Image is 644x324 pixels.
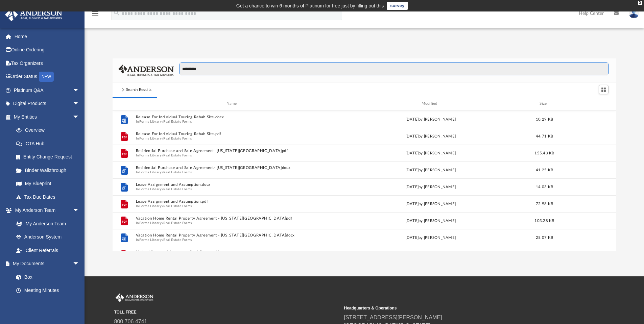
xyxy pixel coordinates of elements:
[136,149,330,153] button: Residential Purchase and Sale Agreement- [US_STATE][GEOGRAPHIC_DATA]pdf
[136,233,330,238] button: Vacation Home Rental Property Agreement - [US_STATE][GEOGRAPHIC_DATA]docx
[163,204,192,208] button: Real Estate Forms
[139,238,162,242] button: Forms Library
[136,119,330,124] span: In
[9,270,83,284] a: Box
[113,9,120,17] i: search
[180,63,609,75] input: Search files and folders
[9,137,90,150] a: CTA Hub
[9,177,86,191] a: My Blueprint
[126,87,152,93] div: Search Results
[333,201,528,207] div: [DATE] by [PERSON_NAME]
[5,43,90,57] a: Online Ordering
[163,153,192,157] button: Real Estate Forms
[73,97,86,111] span: arrow_drop_down
[162,136,163,141] span: /
[638,1,642,5] div: close
[139,136,162,141] button: Forms Library
[135,101,330,107] div: Name
[163,136,192,141] button: Real Estate Forms
[333,101,528,107] div: Modified
[9,164,90,177] a: Binder Walkthrough
[536,235,553,239] span: 25.07 KB
[136,170,330,174] span: In
[136,115,330,119] button: Release For Individual Touring Rehab Site.docx
[333,116,528,122] div: [DATE] by [PERSON_NAME]
[136,216,330,221] button: Vacation Home Rental Property Agreement - [US_STATE][GEOGRAPHIC_DATA]pdf
[9,217,83,230] a: My Anderson Team
[536,185,553,189] span: 14.03 KB
[534,151,554,155] span: 155.43 KB
[139,204,162,208] button: Forms Library
[5,70,90,84] a: Order StatusNEW
[113,111,616,251] div: grid
[536,168,553,172] span: 41.25 KB
[114,293,155,302] img: Anderson Advisors Platinum Portal
[73,83,86,97] span: arrow_drop_down
[333,184,528,190] div: [DATE] by [PERSON_NAME]
[139,153,162,157] button: Forms Library
[136,132,330,136] button: Release For Individual Touring Rehab Site.pdf
[163,187,192,191] button: Real Estate Forms
[531,101,558,107] div: Size
[387,2,408,10] a: survey
[136,204,330,208] span: In
[162,187,163,191] span: /
[162,204,163,208] span: /
[333,218,528,224] div: [DATE] by [PERSON_NAME]
[163,170,192,174] button: Real Estate Forms
[9,190,90,204] a: Tax Due Dates
[536,202,553,205] span: 72.98 KB
[136,136,330,141] span: In
[5,30,90,43] a: Home
[333,133,528,139] div: [DATE] by [PERSON_NAME]
[5,83,90,97] a: Platinum Q&Aarrow_drop_down
[9,150,90,164] a: Entity Change Request
[162,170,163,174] span: /
[5,257,86,271] a: My Documentsarrow_drop_down
[344,305,569,311] small: Headquarters & Operations
[136,250,330,254] button: Limited Power of Attorney - Real Estate.pdf
[9,244,86,257] a: Client Referrals
[162,119,163,124] span: /
[536,117,553,121] span: 10.29 KB
[91,13,99,18] a: menu
[163,221,192,225] button: Real Estate Forms
[333,150,528,156] div: [DATE] by [PERSON_NAME]
[139,187,162,191] button: Forms Library
[136,153,330,157] span: In
[5,56,90,70] a: Tax Organizers
[5,204,86,217] a: My Anderson Teamarrow_drop_down
[599,85,609,94] button: Switch to Grid View
[163,238,192,242] button: Real Estate Forms
[561,101,608,107] div: id
[136,221,330,225] span: In
[73,204,86,218] span: arrow_drop_down
[73,110,86,124] span: arrow_drop_down
[5,97,90,110] a: Digital Productsarrow_drop_down
[139,221,162,225] button: Forms Library
[9,230,86,244] a: Anderson System
[9,284,86,297] a: Meeting Minutes
[162,221,163,225] span: /
[136,182,330,187] button: Lease Assignment and Assumption.docx
[116,101,133,107] div: id
[344,315,442,320] a: [STREET_ADDRESS][PERSON_NAME]
[114,309,339,315] small: TOLL FREE
[9,297,83,310] a: Forms Library
[333,234,528,241] div: [DATE] by [PERSON_NAME]
[534,219,554,222] span: 103.28 KB
[139,119,162,124] button: Forms Library
[536,134,553,138] span: 44.71 KB
[136,199,330,204] button: Lease Assignment and Assumption.pdf
[3,8,64,21] img: Anderson Advisors Platinum Portal
[91,9,99,18] i: menu
[163,119,192,124] button: Real Estate Forms
[9,124,90,137] a: Overview
[39,72,54,82] div: NEW
[73,257,86,271] span: arrow_drop_down
[136,187,330,191] span: In
[162,238,163,242] span: /
[5,110,90,124] a: My Entitiesarrow_drop_down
